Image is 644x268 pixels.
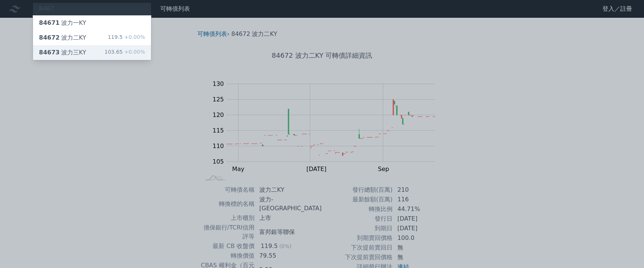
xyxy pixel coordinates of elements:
[105,48,145,57] div: 103.65
[33,30,151,45] a: 84672波力二KY 119.5+0.00%
[39,48,86,57] div: 波力三KY
[123,49,145,55] span: +0.00%
[39,34,60,41] span: 84672
[33,16,151,30] a: 84671波力一KY
[108,33,145,42] div: 119.5
[39,19,86,27] div: 波力一KY
[39,19,60,26] span: 84671
[39,49,60,56] span: 84673
[33,45,151,60] a: 84673波力三KY 103.65+0.00%
[123,34,145,40] span: +0.00%
[39,33,86,42] div: 波力二KY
